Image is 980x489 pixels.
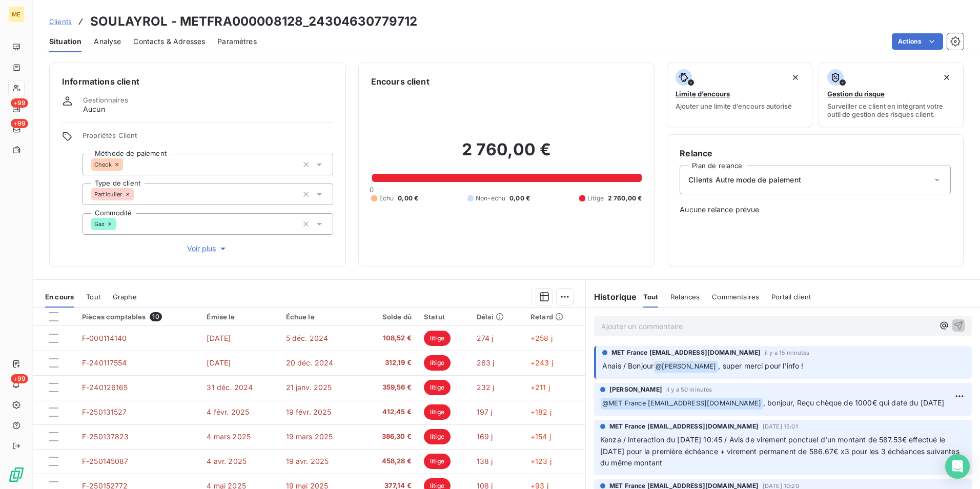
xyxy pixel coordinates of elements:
h6: Encours client [371,75,430,88]
div: Émise le [207,313,273,321]
span: F-000114140 [82,334,127,342]
span: Clients Autre mode de paiement [688,175,801,185]
span: 4 févr. 2025 [207,407,249,416]
span: F-240117554 [82,358,127,367]
span: 19 avr. 2025 [286,457,329,465]
span: Clients [49,17,72,26]
button: Actions [892,33,943,50]
span: Commentaires [712,293,759,301]
span: litige [424,454,451,469]
a: +99 [8,100,24,117]
span: 19 mars 2025 [286,432,333,441]
span: +258 j [530,334,553,342]
span: 312,19 € [367,358,412,368]
span: 232 j [477,383,495,392]
span: 108,52 € [367,333,412,343]
a: +99 [8,121,24,137]
span: 458,28 € [367,456,412,466]
span: MET France [EMAIL_ADDRESS][DOMAIN_NAME] [609,422,759,431]
span: @ MET France [EMAIL_ADDRESS][DOMAIN_NAME] [601,398,763,410]
span: Gestion du risque [827,90,885,98]
h2: 2 760,00 € [371,139,642,170]
span: Non-échu [476,194,505,203]
span: +211 j [530,383,550,392]
span: F-250131527 [82,407,127,416]
span: Litige [587,194,604,203]
span: , super merci pour l'info ! [718,361,803,370]
span: Anais / Bonjour [602,361,654,370]
span: litige [424,355,451,371]
button: Voir plus [83,243,333,254]
span: 4 mars 2025 [207,432,251,441]
span: Limite d’encours [676,90,730,98]
span: Relances [670,293,700,301]
span: il y a 15 minutes [765,350,810,356]
span: Particulier [94,191,122,197]
span: 31 déc. 2024 [207,383,253,392]
div: Statut [424,313,464,321]
span: Surveiller ce client en intégrant votre outil de gestion des risques client. [827,102,955,118]
span: [PERSON_NAME] [609,385,662,394]
span: F-250137823 [82,432,129,441]
span: +99 [11,98,28,108]
span: Échu [379,194,394,203]
span: F-250145087 [82,457,129,465]
div: Pièces comptables [82,312,195,321]
span: il y a 50 minutes [666,386,712,393]
span: Graphe [113,293,137,301]
h6: Relance [680,147,951,159]
span: 197 j [477,407,493,416]
span: +154 j [530,432,551,441]
span: Propriétés Client [83,131,333,146]
div: Solde dû [367,313,412,321]
span: 412,45 € [367,407,412,417]
span: Voir plus [187,243,228,254]
span: 0,00 € [398,194,418,203]
span: Gestionnaires [83,96,128,104]
span: 5 déc. 2024 [286,334,329,342]
div: Open Intercom Messenger [945,454,970,479]
div: Délai [477,313,518,321]
span: [DATE] 10:20 [763,483,799,489]
span: +99 [11,119,28,128]
span: , bonjour, Reçu chèque de 1000€ qui date du [DATE] [763,398,945,407]
span: Aucun [83,104,105,114]
button: Gestion du risqueSurveiller ce client en intégrant votre outil de gestion des risques client. [819,63,964,128]
div: ME [8,6,25,23]
input: Ajouter une valeur [123,160,131,169]
span: F-240126165 [82,383,128,392]
span: [DATE] [207,358,231,367]
div: Retard [530,313,579,321]
input: Ajouter une valeur [134,190,142,199]
span: 2 760,00 € [608,194,642,203]
span: Contacts & Adresses [133,36,205,47]
span: [DATE] [207,334,231,342]
span: 138 j [477,457,493,465]
span: 10 [150,312,161,321]
span: Gaz [94,221,105,227]
span: Analyse [94,36,121,47]
span: Paramètres [217,36,257,47]
input: Ajouter une valeur [116,219,124,229]
span: 20 déc. 2024 [286,358,334,367]
span: Tout [643,293,659,301]
span: 0,00 € [509,194,530,203]
button: Limite d’encoursAjouter une limite d’encours autorisé [667,63,812,128]
span: Aucune relance prévue [680,205,951,215]
span: Check [94,161,112,168]
a: Clients [49,16,72,27]
h6: Historique [586,291,637,303]
div: Échue le [286,313,355,321]
span: 0 [370,186,374,194]
img: Logo LeanPay [8,466,25,483]
span: 4 avr. 2025 [207,457,247,465]
span: Ajouter une limite d’encours autorisé [676,102,792,110]
span: 359,56 € [367,382,412,393]
span: [DATE] 15:01 [763,423,798,430]
span: +243 j [530,358,553,367]
h6: Informations client [62,75,333,88]
span: 21 janv. 2025 [286,383,332,392]
span: MET France [EMAIL_ADDRESS][DOMAIN_NAME] [611,348,761,357]
span: 169 j [477,432,493,441]
span: litige [424,380,451,395]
